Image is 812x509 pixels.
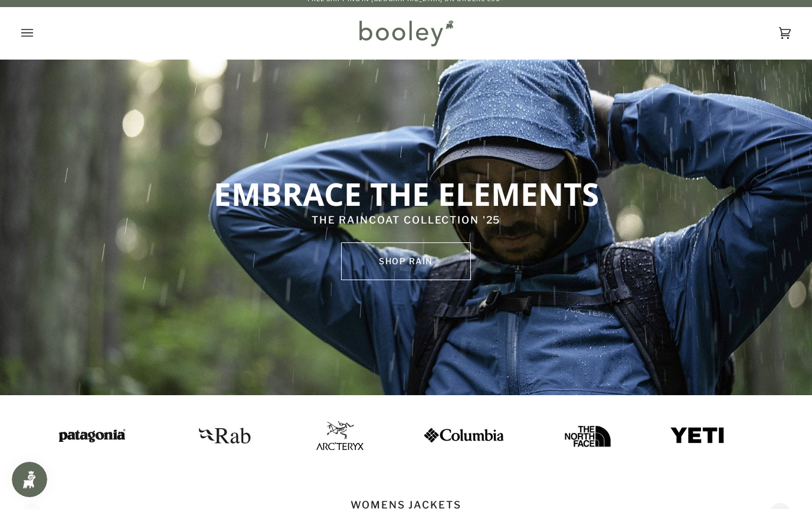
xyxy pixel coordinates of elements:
[170,213,642,228] p: THE RAINCOAT COLLECTION '25
[12,462,47,497] iframe: Button to open loyalty program pop-up
[341,242,471,280] a: SHOP rain
[170,174,642,213] p: EMBRACE THE ELEMENTS
[354,16,457,50] img: Booley
[21,7,57,59] button: Open menu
